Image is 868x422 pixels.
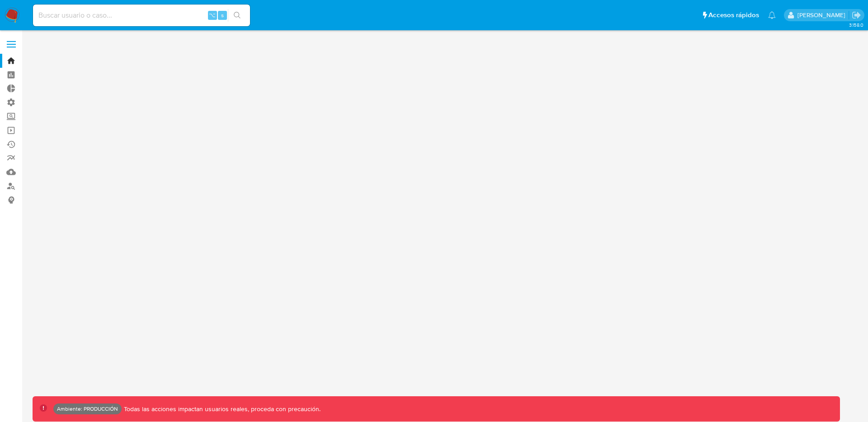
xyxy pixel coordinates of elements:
[57,407,118,411] p: Ambiente: PRODUCCIÓN
[228,9,246,22] button: search-icon
[708,10,759,20] span: Accesos rápidos
[209,11,216,19] span: ⌥
[33,9,250,21] input: Buscar usuario o caso...
[221,11,224,19] span: s
[122,405,321,413] p: Todas las acciones impactan usuarios reales, proceda con precaución.
[768,11,776,19] a: Notificaciones
[852,10,861,20] a: Salir
[797,11,849,19] p: joaquin.galliano@mercadolibre.com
